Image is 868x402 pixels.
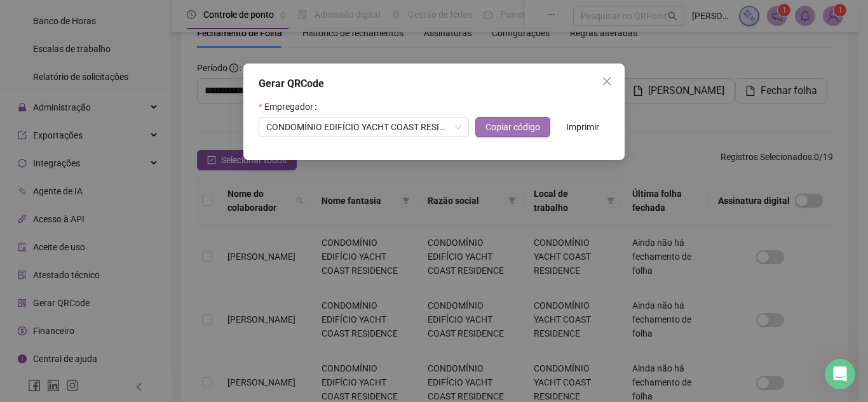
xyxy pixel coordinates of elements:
span: close [602,76,612,86]
span: CONDOMÍNIO EDIFÍCIO YACHT COAST RESIDENCE [266,117,461,137]
label: Empregador [259,97,322,117]
button: Copiar código [475,117,550,137]
div: Gerar QRCode [259,76,609,91]
iframe: Intercom live chat [825,359,855,389]
span: Copiar código [485,120,540,134]
button: Close [597,71,617,91]
span: Imprimir [566,120,599,134]
button: Imprimir [556,117,609,137]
